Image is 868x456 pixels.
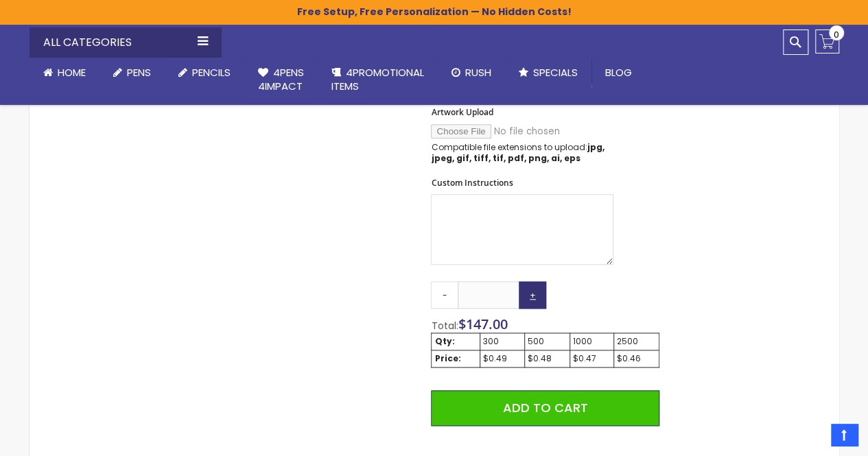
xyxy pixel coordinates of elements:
span: Pencils [192,65,231,80]
p: Compatible file extensions to upload: [431,142,613,164]
span: 4Pens 4impact [258,65,304,93]
span: Specials [533,65,578,80]
strong: Qty: [434,335,454,347]
a: 4Pens4impact [244,58,318,102]
a: Specials [505,58,591,88]
div: 1000 [573,336,611,347]
iframe: Google Customer Reviews [755,419,868,456]
a: + [519,281,546,309]
div: $0.46 [617,353,656,364]
a: Blog [591,58,646,88]
a: 0 [815,29,839,53]
span: Add to Cart [503,399,588,416]
button: Add to Cart [431,390,659,426]
span: Total: [431,319,458,333]
span: 147.00 [465,315,507,333]
div: 2500 [617,336,656,347]
span: Custom Instructions [431,177,513,189]
span: Rush [465,65,491,80]
div: All Categories [30,27,222,58]
a: Pens [99,58,165,88]
span: $ [458,315,507,333]
a: - [431,281,458,309]
span: Artwork Upload [431,106,493,118]
span: 0 [834,28,839,41]
span: 4PROMOTIONAL ITEMS [331,65,424,93]
a: Home [30,58,99,88]
div: 300 [483,336,522,347]
div: $0.49 [483,353,522,364]
div: 500 [528,336,567,347]
span: Pens [127,65,151,80]
span: Blog [605,65,632,80]
a: 4PROMOTIONALITEMS [318,58,438,102]
strong: jpg, jpeg, gif, tiff, tif, pdf, png, ai, eps [431,141,604,164]
span: Home [58,65,86,80]
a: Pencils [165,58,244,88]
strong: Price: [434,352,460,364]
div: $0.48 [528,353,567,364]
a: Rush [438,58,505,88]
div: $0.47 [573,353,611,364]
